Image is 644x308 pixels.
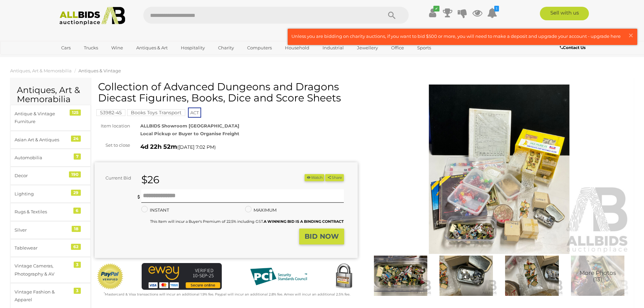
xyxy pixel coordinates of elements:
[188,108,201,118] span: ACT
[141,206,169,214] label: INSTANT
[264,219,344,224] b: A WINNING BID IS A BINDING CONTRACT
[540,7,589,20] a: Sell with us
[10,167,91,185] a: Decor 190
[79,42,102,53] a: Trucks
[90,141,135,149] div: Set to close
[567,256,629,296] a: More Photos(13)
[96,110,125,115] a: 53982-45
[178,144,214,150] span: [DATE] 7:02 PM
[375,7,409,24] button: Search
[72,226,81,232] div: 18
[96,109,125,116] mark: 53982-45
[140,131,239,136] strong: Local Pickup or Buyer to Organise Freight
[245,263,312,290] img: PCI DSS compliant
[69,171,81,177] div: 190
[127,109,185,116] mark: Books Toys Transport
[70,110,81,116] div: 125
[15,288,70,304] div: Vintage Fashion & Apparel
[127,110,185,115] a: Books Toys Transport
[330,263,357,290] img: Secured by Rapid SSL
[15,136,70,144] div: Asian Art & Antiques
[560,44,587,51] a: Contact Us
[132,42,172,53] a: Antiques & Art
[10,185,91,203] a: Lighting 29
[78,68,121,73] a: Antiques & Vintage
[15,226,70,234] div: Silver
[142,263,222,290] img: eWAY Payment Gateway
[214,42,238,53] a: Charity
[56,7,129,25] img: Allbids.com.au
[15,262,70,278] div: Vintage Cameras, Photography & AV
[140,123,239,128] strong: ALLBIDS Showroom [GEOGRAPHIC_DATA]
[104,292,350,297] small: Mastercard & Visa transactions will incur an additional 1.9% fee. Paypal will incur an additional...
[140,143,177,150] strong: 4d 22h 52m
[71,136,81,142] div: 24
[369,256,432,296] img: Collection of Advanced Dungeons and Dragons Diecast Figurines, Books, Dice and Score Sheets
[74,153,81,160] div: 7
[368,85,631,254] img: Collection of Advanced Dungeons and Dragons Diecast Figurines, Books, Dice and Score Sheets
[281,42,314,53] a: Household
[10,239,91,257] a: Tablewear 62
[325,174,344,181] button: Share
[17,86,84,104] h2: Antiques, Art & Memorabilia
[107,42,127,53] a: Wine
[579,270,616,283] span: More Photos (13)
[413,42,435,53] a: Sports
[15,172,70,180] div: Decor
[57,53,114,65] a: [GEOGRAPHIC_DATA]
[10,203,91,221] a: Rugs & Textiles 6
[10,131,91,149] a: Asian Art & Antiques 24
[177,144,216,150] span: ( )
[560,45,586,50] b: Contact Us
[90,122,135,130] div: Item location
[10,68,72,73] a: Antiques, Art & Memorabilia
[305,232,339,240] strong: BID NOW
[71,244,81,250] div: 62
[15,110,70,126] div: Antique & Vintage Furniture
[501,256,563,296] img: Collection of Advanced Dungeons and Dragons Diecast Figurines, Books, Dice and Score Sheets
[318,42,348,53] a: Industrial
[95,174,136,182] div: Current Bid
[10,221,91,239] a: Silver 18
[141,173,159,186] strong: $26
[243,42,276,53] a: Computers
[387,42,408,53] a: Office
[433,6,439,11] i: ✔
[305,174,324,181] button: Watch
[305,174,324,181] li: Watch this item
[487,7,497,19] a: 1
[428,7,438,19] a: ✔
[15,244,70,252] div: Tablewear
[299,229,344,244] button: BID NOW
[245,206,277,214] label: MAXIMUM
[96,263,124,290] img: Official PayPal Seal
[98,81,356,103] h1: Collection of Advanced Dungeons and Dragons Diecast Figurines, Books, Dice and Score Sheets
[435,256,497,296] img: Collection of Advanced Dungeons and Dragons Diecast Figurines, Books, Dice and Score Sheets
[57,42,75,53] a: Cars
[74,288,81,294] div: 3
[73,208,81,214] div: 6
[10,149,91,167] a: Automobilia 7
[71,190,81,196] div: 29
[176,42,209,53] a: Hospitality
[628,29,634,42] span: ×
[494,6,499,11] i: 1
[15,154,70,162] div: Automobilia
[15,208,70,216] div: Rugs & Textiles
[10,257,91,283] a: Vintage Cameras, Photography & AV 3
[10,105,91,131] a: Antique & Vintage Furniture 125
[150,219,344,224] small: This Item will incur a Buyer's Premium of 22.5% including GST.
[353,42,382,53] a: Jewellery
[74,262,81,268] div: 3
[15,190,70,198] div: Lighting
[567,256,629,296] img: Collection of Advanced Dungeons and Dragons Diecast Figurines, Books, Dice and Score Sheets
